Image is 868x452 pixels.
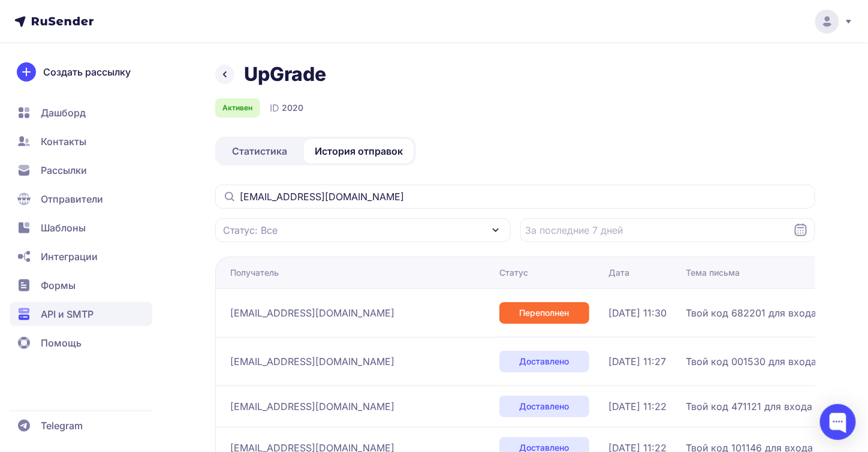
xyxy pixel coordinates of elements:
span: [EMAIL_ADDRESS][DOMAIN_NAME] [230,354,394,369]
span: [DATE] 11:27 [608,354,666,369]
span: Переполнен [520,307,569,319]
span: [DATE] 11:30 [608,306,667,320]
span: 2020 [282,102,303,114]
span: API и SMTP [41,307,94,321]
span: Доставлено [520,400,569,412]
input: Datepicker input [520,218,816,242]
a: История отправок [304,139,414,163]
span: Формы [41,278,76,293]
span: Статистика [232,144,287,158]
span: Контакты [41,134,86,149]
span: Активен [223,103,253,113]
span: Рассылки [41,163,87,177]
span: Шаблоны [41,221,86,235]
span: Помощь [41,336,82,350]
span: Дашборд [41,106,86,120]
div: ID [270,101,303,115]
div: Дата [608,267,629,279]
a: Telegram [10,414,152,438]
span: [DATE] 11:22 [608,399,667,414]
div: Получатель [230,267,279,279]
h1: UpGrade [244,62,326,86]
span: Отправители [41,192,103,206]
span: Доставлено [520,355,569,367]
a: Статистика [218,139,302,163]
span: Telegram [41,418,83,433]
span: [EMAIL_ADDRESS][DOMAIN_NAME] [230,306,394,320]
span: Интеграции [41,249,98,264]
span: [EMAIL_ADDRESS][DOMAIN_NAME] [230,399,394,414]
div: Тема письма [686,267,740,279]
span: История отправок [315,144,403,158]
span: Статус: Все [223,223,278,237]
div: Статус [499,267,528,279]
span: Создать рассылку [43,65,131,79]
input: Поиск [215,185,815,209]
